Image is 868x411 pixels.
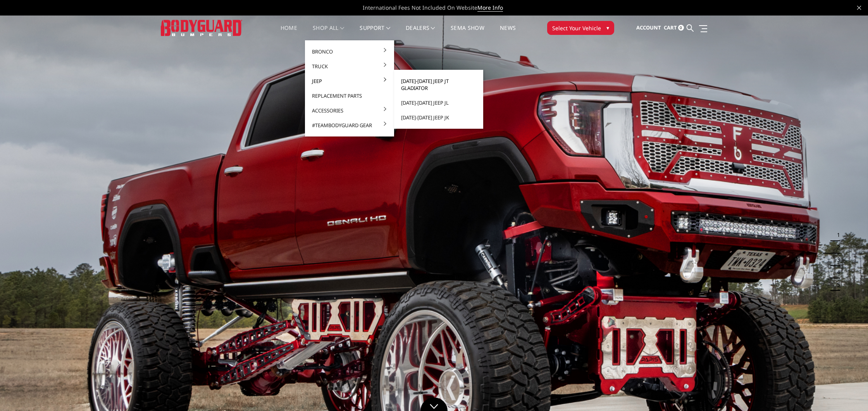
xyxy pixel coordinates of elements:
[406,25,435,40] a: Dealers
[308,118,391,133] a: #TeamBodyguard Gear
[281,25,297,40] a: Home
[832,254,840,266] button: 3 of 5
[829,374,868,411] iframe: Chat Widget
[832,266,840,278] button: 4 of 5
[397,74,480,95] a: [DATE]-[DATE] Jeep JT Gladiator
[308,59,391,74] a: Truck
[500,25,516,40] a: News
[832,278,840,291] button: 5 of 5
[832,229,840,241] button: 1 of 5
[308,88,391,103] a: Replacement Parts
[397,95,480,110] a: [DATE]-[DATE] Jeep JL
[451,25,484,40] a: SEMA Show
[678,25,684,31] span: 0
[636,17,661,38] a: Account
[832,241,840,254] button: 2 of 5
[313,25,344,40] a: shop all
[552,24,601,32] span: Select Your Vehicle
[547,21,614,35] button: Select Your Vehicle
[308,74,391,88] a: Jeep
[308,44,391,59] a: Bronco
[308,103,391,118] a: Accessories
[664,17,684,38] a: Cart 0
[420,397,448,411] a: Click to Down
[664,24,677,31] span: Cart
[360,25,390,40] a: Support
[397,110,480,125] a: [DATE]-[DATE] Jeep JK
[636,24,661,31] span: Account
[477,4,503,12] a: More Info
[161,20,242,36] img: BODYGUARD BUMPERS
[606,24,609,32] span: ▾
